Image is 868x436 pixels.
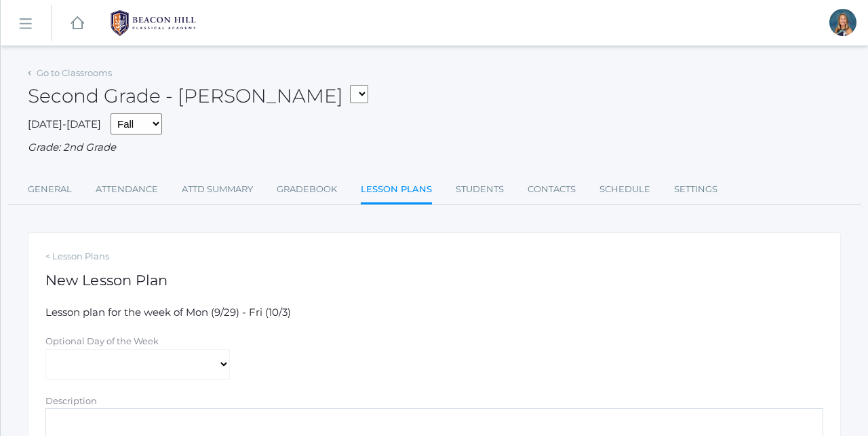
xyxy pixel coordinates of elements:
[45,272,823,288] h1: New Lesson Plan
[45,250,823,264] a: < Lesson Plans
[28,176,72,203] a: General
[45,335,159,346] label: Optional Day of the Week
[829,9,856,36] div: Courtney Nicholls
[528,176,576,203] a: Contacts
[182,176,253,203] a: Attd Summary
[45,395,97,406] label: Description
[28,86,368,107] h2: Second Grade - [PERSON_NAME]
[102,6,204,40] img: BHCALogos-05-308ed15e86a5a0abce9b8dd61676a3503ac9727e845dece92d48e8588c001991.png
[599,176,650,203] a: Schedule
[28,117,101,130] span: [DATE]-[DATE]
[674,176,717,203] a: Settings
[361,176,432,205] a: Lesson Plans
[96,176,158,203] a: Attendance
[456,176,504,203] a: Students
[277,176,337,203] a: Gradebook
[37,67,112,78] a: Go to Classrooms
[28,140,841,156] div: Grade: 2nd Grade
[45,306,291,319] span: Lesson plan for the week of Mon (9/29) - Fri (10/3)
